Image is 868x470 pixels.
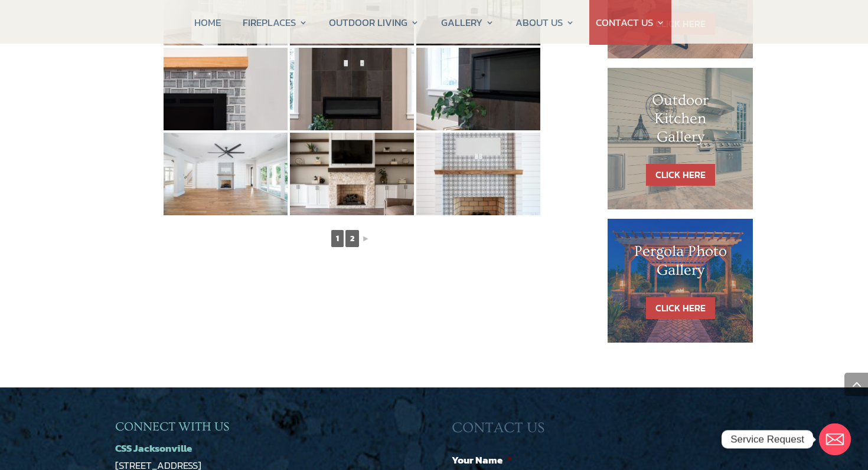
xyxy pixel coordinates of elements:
a: CLICK HERE [646,164,715,186]
img: 19 [164,48,288,130]
span: CONNECT WITH US [115,420,229,433]
a: ► [361,231,371,246]
h1: Pergola Photo Gallery [631,242,729,285]
a: CLICK HERE [646,297,715,319]
img: 21 [416,48,540,130]
span: 1 [331,230,344,247]
a: CSS Jacksonville [115,441,192,456]
img: 23 [290,133,414,215]
a: 2 [345,230,359,247]
h3: CONTACT US [452,419,753,443]
label: Your Name [452,453,512,466]
h1: Outdoor Kitchen Gallery [631,91,729,153]
img: 20 [290,48,414,130]
img: 22 [164,133,288,215]
img: 24 [416,133,540,215]
a: Email [819,423,851,455]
